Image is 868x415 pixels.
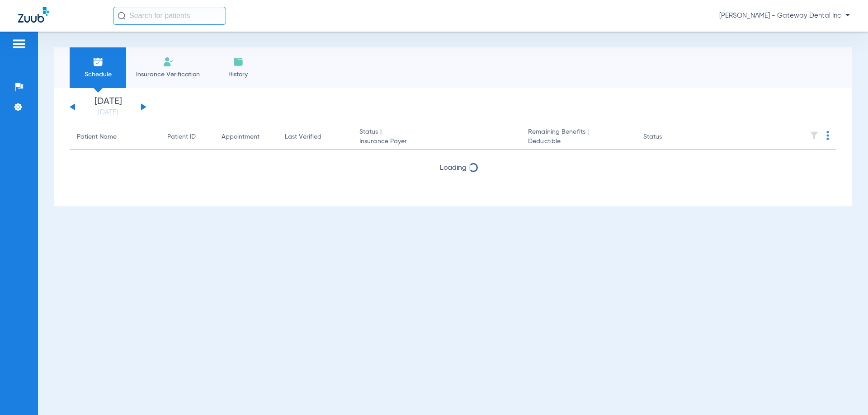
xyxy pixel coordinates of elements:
[76,70,119,79] span: Schedule
[359,137,514,146] span: Insurance Payer
[826,131,829,140] img: group-dot-blue.svg
[352,125,521,150] th: Status |
[285,132,321,142] div: Last Verified
[81,97,135,117] li: [DATE]
[93,56,104,67] img: Schedule
[81,108,135,117] a: [DATE]
[77,132,153,142] div: Patient Name
[217,70,259,79] span: History
[163,56,174,67] img: Manual Insurance Verification
[222,132,270,142] div: Appointment
[810,131,819,140] img: filter.svg
[113,7,226,25] input: Search for patients
[528,137,628,146] span: Deductible
[167,132,207,142] div: Patient ID
[18,7,49,23] img: Zuub Logo
[222,132,259,142] div: Appointment
[167,132,196,142] div: Patient ID
[118,12,126,20] img: Search Icon
[636,125,697,150] th: Status
[12,38,26,49] img: hamburger-icon
[719,11,850,20] span: [PERSON_NAME] - Gateway Dental Inc
[521,125,636,150] th: Remaining Benefits |
[77,132,117,142] div: Patient Name
[440,164,467,172] span: Loading
[133,70,203,79] span: Insurance Verification
[285,132,345,142] div: Last Verified
[233,56,244,67] img: History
